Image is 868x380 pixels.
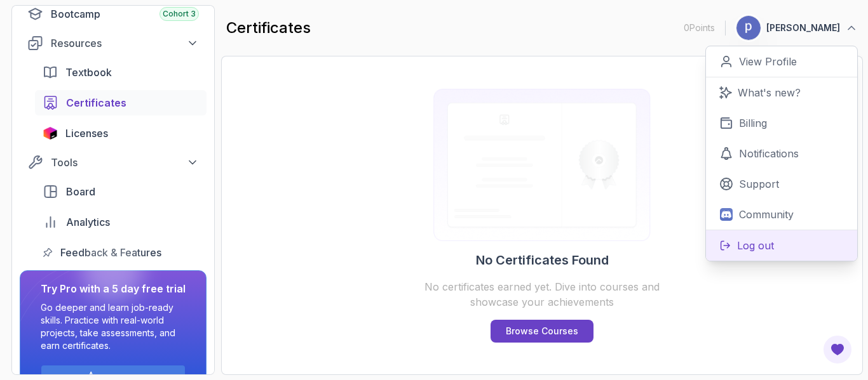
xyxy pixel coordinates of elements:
p: Go deeper and learn job-ready skills. Practice with real-world projects, take assessments, and ea... [41,301,186,352]
a: Billing [706,108,857,138]
p: Notifications [739,146,799,161]
span: Textbook [65,65,112,80]
a: Support [706,169,857,199]
a: analytics [35,209,207,235]
div: Tools [51,155,199,170]
a: Notifications [706,138,857,169]
img: Certificates empty-state [420,89,664,241]
span: Cohort 3 [163,9,196,19]
h2: No Certificates Found [476,251,609,269]
span: Feedback & Features [60,245,161,260]
p: Billing [739,115,767,131]
button: Tools [20,151,207,174]
a: View Profile [706,46,857,77]
a: What's new? [706,77,857,108]
p: Community [739,207,794,222]
button: user profile image[PERSON_NAME] [736,15,858,41]
span: Analytics [66,214,110,230]
p: Support [739,176,779,192]
p: No certificates earned yet. Dive into courses and showcase your achievements [420,279,664,310]
img: user profile image [736,16,761,40]
span: Licenses [65,126,108,141]
a: feedback [35,240,207,265]
span: Board [66,184,95,199]
span: Certificates [66,95,126,110]
a: bootcamp [20,1,207,27]
h2: certificates [226,18,311,38]
p: [PERSON_NAME] [766,22,840,34]
button: Open Feedback Button [822,334,853,365]
a: certificates [35,90,207,115]
a: textbook [35,60,207,85]
div: Bootcamp [51,6,199,22]
a: Community [706,199,857,230]
p: Browse Courses [506,325,578,337]
button: Log out [706,230,857,261]
div: Resources [51,36,199,51]
button: Resources [20,32,207,55]
a: board [35,179,207,204]
img: jetbrains icon [43,127,58,140]
p: Log out [737,238,774,253]
p: 0 Points [684,22,715,34]
a: licenses [35,121,207,146]
p: View Profile [739,54,797,69]
p: What's new? [738,85,801,100]
a: Browse Courses [491,320,593,343]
